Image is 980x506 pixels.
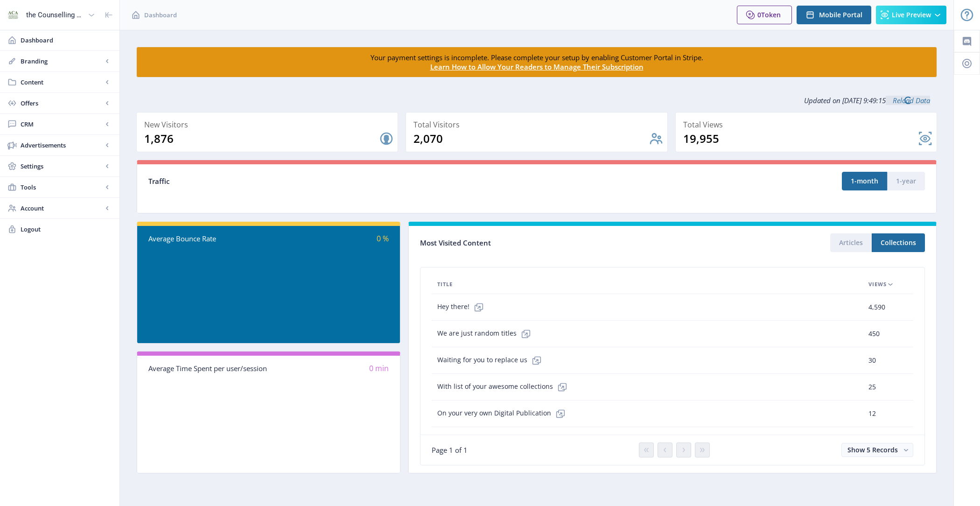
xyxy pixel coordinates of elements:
[868,328,880,339] span: 450
[737,6,792,24] button: 0Token
[868,381,876,393] span: 25
[21,77,103,87] span: Content
[842,172,887,190] button: 1-month
[136,89,937,112] div: Updated on [DATE] 9:49:15
[144,131,379,146] div: 1,876
[148,233,269,244] div: Average Bounce Rate
[872,233,925,252] button: Collections
[886,96,930,105] a: Reload Data
[437,298,488,316] span: Hey there!
[21,98,103,108] span: Offers
[6,7,21,22] img: properties.app_icon.jpeg
[868,355,876,366] span: 30
[21,225,112,234] span: Logout
[21,204,103,213] span: Account
[892,11,931,19] span: Live Preview
[683,131,918,146] div: 19,955
[437,351,546,370] span: Waiting for you to replace us
[377,233,389,244] span: 0 %
[148,363,269,374] div: Average Time Spent per user/session
[420,236,672,250] div: Most Visited Content
[841,443,913,457] button: Show 5 Records
[847,445,898,454] span: Show 5 Records
[437,324,535,343] span: We are just random titles
[144,10,177,20] span: Dashboard
[830,233,872,252] button: Articles
[437,404,570,423] span: On your very own Digital Publication
[432,445,468,455] span: Page 1 of 1
[868,302,885,313] span: 4,590
[21,119,103,129] span: CRM
[21,35,112,45] span: Dashboard
[21,56,103,66] span: Branding
[437,279,453,290] span: Title
[26,5,84,25] div: the Counselling Australia Magazine
[335,53,738,71] div: Your payment settings is incomplete. Please complete your setup by enabling Customer Portal in St...
[148,176,537,187] div: Traffic
[868,279,887,290] span: Views
[797,6,871,24] button: Mobile Portal
[430,62,644,71] a: Learn How to Allow Your Readers to Manage Their Subscription
[21,141,103,150] span: Advertisements
[413,118,663,131] div: Total Visitors
[761,10,781,19] span: Token
[887,172,925,190] button: 1-year
[21,183,103,192] span: Tools
[819,11,862,19] span: Mobile Portal
[683,118,933,131] div: Total Views
[868,408,876,419] span: 12
[876,6,946,24] button: Live Preview
[21,162,103,171] span: Settings
[144,118,394,131] div: New Visitors
[437,378,572,396] span: With list of your awesome collections
[269,363,389,374] div: 0 min
[413,131,648,146] div: 2,070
